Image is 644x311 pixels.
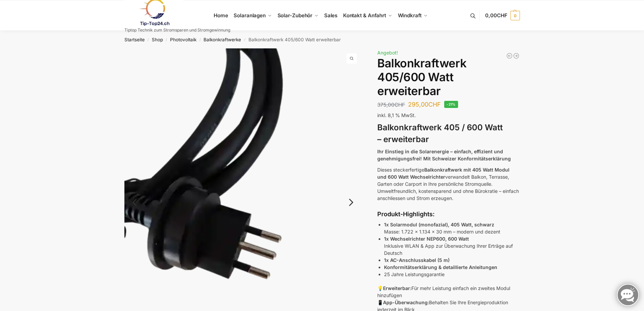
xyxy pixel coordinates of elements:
strong: Balkonkraftwerk mit 405 Watt Modul und 600 Watt Wechselrichter [377,167,509,180]
span: / [241,37,248,43]
a: Balkonkraftwerke [204,37,241,42]
nav: Breadcrumb [112,31,532,48]
span: CHF [497,12,507,19]
a: Kontakt & Anfahrt [340,0,395,31]
p: Tiptop Technik zum Stromsparen und Stromgewinnung [124,28,230,32]
a: 0,00CHF 0 [485,5,520,26]
span: 0 [510,11,520,20]
a: Sales [321,0,340,31]
strong: Balkonkraftwerk 405 / 600 Watt – erweiterbar [377,123,503,144]
a: Solaranlagen [231,0,275,31]
span: Sales [324,12,338,19]
bdi: 295,00 [408,101,441,108]
span: / [163,37,170,43]
a: Startseite [124,37,145,42]
span: -21% [444,101,458,108]
span: Windkraft [398,12,422,19]
span: CHF [395,102,405,108]
p: Inklusive WLAN & App zur Überwachung Ihrer Erträge auf Deutsch [384,235,520,257]
span: Kontakt & Anfahrt [343,12,386,19]
span: / [145,37,152,43]
strong: Ihr Einstieg in die Solarenergie – einfach, effizient und genehmigungsfrei! Mit Schweizer Konform... [377,149,511,161]
a: Photovoltaik [170,37,196,42]
bdi: 375,00 [377,102,405,108]
strong: Erweiterbar: [383,285,411,291]
strong: App-Überwachung: [383,299,429,305]
strong: 1x Solarmodul (monofazial), 405 Watt, schwarz [384,222,494,227]
span: 0,00 [485,12,507,19]
a: 890/600 Watt Solarkraftwerk + 2,7 KW Batteriespeicher Genehmigungsfrei [513,52,520,59]
strong: Konformitätserklärung & detaillierte Anleitungen [384,264,497,270]
h1: Balkonkraftwerk 405/600 Watt erweiterbar [377,57,520,98]
a: Balkonkraftwerk 600/810 Watt Fullblack [506,52,513,59]
p: Masse: 1.722 x 1.134 x 30 mm – modern und dezent [384,221,520,235]
strong: 1x AC-Anschlusskabel (5 m) [384,257,450,263]
p: Dieses steckerfertige verwandelt Balkon, Terrasse, Garten oder Carport in Ihre persönliche Stromq... [377,166,520,202]
a: Windkraft [395,0,430,31]
span: Solaranlagen [234,12,266,19]
strong: Produkt-Highlights: [377,210,435,218]
strong: 1x Wechselrichter NEP600, 600 Watt [384,236,469,242]
span: / [196,37,204,43]
span: Solar-Zubehör [278,12,313,19]
li: 25 Jahre Leistungsgarantie [384,271,520,278]
img: Balkonkraftwerk 405/600 Watt erweiterbar 7 [361,48,599,286]
a: Solar-Zubehör [275,0,321,31]
span: Angebot! [377,50,398,55]
span: inkl. 8,1 % MwSt. [377,112,416,118]
a: Shop [152,37,163,42]
span: CHF [428,101,441,108]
